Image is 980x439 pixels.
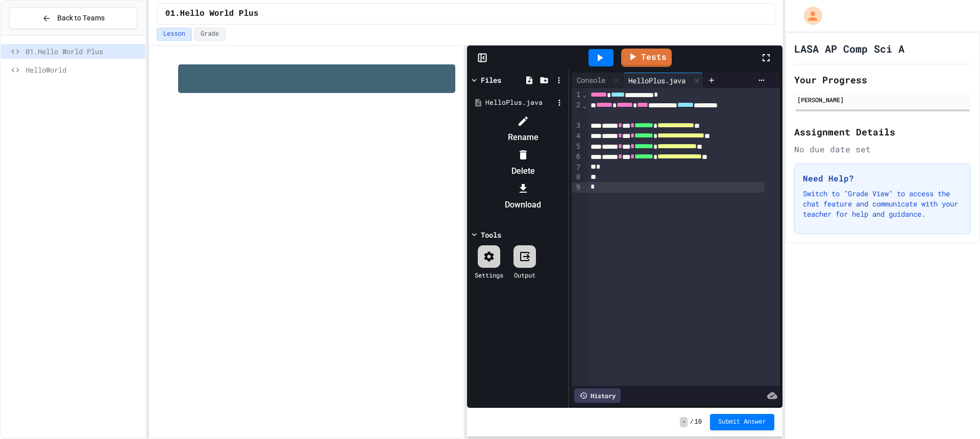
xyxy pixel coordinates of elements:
[26,46,141,57] span: 01.Hello World Plus
[582,90,587,99] span: Fold line
[794,125,971,139] h2: Assignment Details
[157,28,192,41] button: Lesson
[623,75,691,86] div: HelloPlus.java
[572,75,610,85] div: Console
[572,73,623,88] div: Console
[475,270,503,280] div: Settings
[718,418,766,426] span: Submit Answer
[572,121,582,131] div: 3
[572,142,582,152] div: 5
[572,172,582,182] div: 8
[480,147,566,179] li: Delete
[485,98,554,108] div: HelloPlus.java
[797,95,968,104] div: [PERSON_NAME]
[793,4,825,28] div: My Account
[794,73,971,87] h2: Your Progress
[481,229,501,240] div: Tools
[572,182,582,193] div: 9
[680,417,688,427] span: -
[794,143,971,155] div: No due date set
[194,28,226,41] button: Grade
[695,418,702,426] span: 10
[26,64,141,75] span: HelloWorld
[514,270,535,280] div: Output
[690,418,693,426] span: /
[57,13,105,24] span: Back to Teams
[803,172,962,184] h3: Need Help?
[803,189,962,219] p: Switch to "Grade View" to access the chat feature and communicate with your teacher for help and ...
[9,7,137,29] button: Back to Teams
[572,131,582,142] div: 4
[794,41,904,56] h1: LASA AP Comp Sci A
[582,101,587,109] span: Fold line
[572,100,582,121] div: 2
[572,90,582,100] div: 1
[572,152,582,162] div: 6
[572,163,582,173] div: 7
[481,75,501,85] div: Files
[623,73,703,88] div: HelloPlus.java
[165,8,258,20] span: 01.Hello World Plus
[710,414,774,430] button: Submit Answer
[480,113,566,146] li: Rename
[574,388,621,403] div: History
[621,49,672,67] a: Tests
[480,180,566,213] li: Download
